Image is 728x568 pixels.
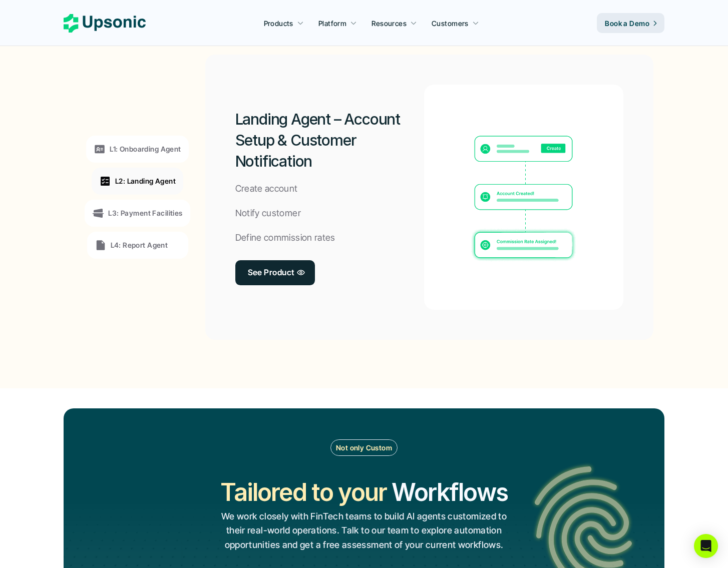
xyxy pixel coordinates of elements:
[318,18,346,29] p: Platform
[392,475,508,509] h2: Workflows
[235,206,301,221] p: Notify customer
[264,18,293,29] p: Products
[235,182,298,196] p: Create account
[220,475,386,509] h2: Tailored to your
[235,109,425,172] h2: Landing Agent – Account Setup & Customer Notification
[235,231,335,245] p: Define commission rates
[694,534,718,558] div: Open Intercom Messenger
[248,265,294,280] p: See Product
[597,13,664,33] a: Book a Demo
[432,18,469,29] p: Customers
[372,18,407,29] p: Resources
[115,176,176,186] p: L2: Landing Agent
[258,14,310,32] a: Products
[220,509,507,552] p: We work closely with FinTech teams to build AI agents customized to their real-world operations. ...
[336,442,392,453] p: Not only Custom
[110,144,181,154] p: L1: Onboarding Agent
[111,240,168,250] p: L4: Report Agent
[108,208,182,218] p: L3: Payment Facilities
[235,260,315,285] a: See Product
[605,18,649,29] p: Book a Demo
